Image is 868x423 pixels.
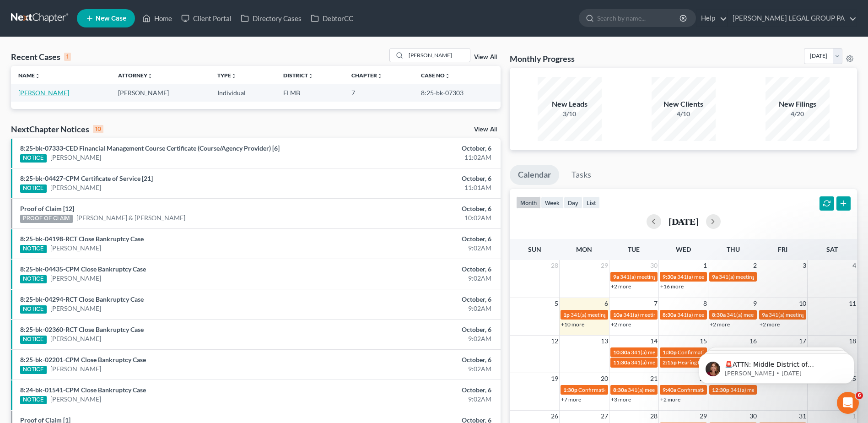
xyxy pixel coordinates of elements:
[669,217,699,226] h2: [DATE]
[778,245,787,253] span: Fri
[802,260,807,271] span: 3
[20,235,144,243] a: 8:25-bk-04198-RCT Close Bankruptcy Case
[699,411,708,422] span: 29
[20,144,280,152] a: 8:25-bk-07333-CED Financial Management Course Certificate (Course/Agency Provider) [6]
[474,126,497,133] a: View All
[600,411,609,422] span: 27
[631,359,768,366] span: 341(a) meeting for [PERSON_NAME] & [PERSON_NAME]
[50,304,101,313] a: [PERSON_NAME]
[20,325,144,333] a: 8:25-bk-02360-RCT Close Bankruptcy Case
[582,196,600,209] button: list
[231,73,237,79] i: unfold_more
[20,215,73,223] div: PROOF OF CLAIM
[406,49,470,62] input: Search by name...
[276,84,344,101] td: FLMB
[749,411,758,422] span: 30
[20,366,47,374] div: NOTICE
[20,184,47,193] div: NOTICE
[798,411,807,422] span: 31
[676,245,691,253] span: Wed
[50,183,101,192] a: [PERSON_NAME]
[344,84,414,101] td: 7
[283,72,313,79] a: Districtunfold_more
[538,99,602,109] div: New Leads
[766,109,830,119] div: 4/20
[340,395,491,404] div: 9:02AM
[677,311,766,318] span: 341(a) meeting for [PERSON_NAME]
[20,305,47,314] div: NOTICE
[138,10,177,27] a: Home
[798,298,807,309] span: 10
[766,99,830,109] div: New Filings
[20,295,144,303] a: 8:25-bk-04294-RCT Close Bankruptcy Case
[510,53,575,64] h3: Monthly Progress
[663,349,677,356] span: 1:30p
[35,73,40,79] i: unfold_more
[652,99,716,109] div: New Clients
[377,73,383,79] i: unfold_more
[597,10,681,27] input: Search by name...
[20,356,146,363] a: 8:25-bk-02201-CPM Close Bankruptcy Case
[663,386,676,393] span: 9:40a
[563,386,577,393] span: 1:30p
[421,72,450,79] a: Case Nounfold_more
[308,73,313,79] i: unfold_more
[571,311,659,318] span: 341(a) meeting for [PERSON_NAME]
[18,89,69,97] a: [PERSON_NAME]
[340,153,491,162] div: 11:02AM
[677,273,766,280] span: 341(a) meeting for [PERSON_NAME]
[623,311,712,318] span: 341(a) meeting for [PERSON_NAME]
[93,125,103,133] div: 10
[236,10,306,27] a: Directory Cases
[611,283,631,290] a: +2 more
[628,386,716,393] span: 341(a) meeting for [PERSON_NAME]
[663,273,676,280] span: 9:30a
[18,72,40,79] a: Nameunfold_more
[76,213,185,222] a: [PERSON_NAME] & [PERSON_NAME]
[340,174,491,183] div: October, 6
[564,196,582,209] button: day
[719,273,807,280] span: 341(a) meeting for [PERSON_NAME]
[340,274,491,283] div: 9:02AM
[64,53,71,61] div: 1
[762,311,768,318] span: 9a
[702,298,708,309] span: 8
[550,373,559,384] span: 19
[752,298,758,309] span: 9
[340,234,491,244] div: October, 6
[678,359,749,366] span: Hearing for [PERSON_NAME]
[414,84,501,101] td: 8:25-bk-07303
[340,325,491,334] div: October, 6
[50,153,101,162] a: [PERSON_NAME]
[20,245,47,253] div: NOTICE
[306,10,358,27] a: DebtorCC
[578,386,682,393] span: Confirmation hearing for [PERSON_NAME]
[611,321,631,328] a: +2 more
[340,385,491,395] div: October, 6
[50,334,101,343] a: [PERSON_NAME]
[678,349,830,356] span: Confirmation hearing for [PERSON_NAME] & [PERSON_NAME]
[620,273,708,280] span: 341(a) meeting for [PERSON_NAME]
[712,273,718,280] span: 9a
[752,260,758,271] span: 2
[118,72,153,79] a: Attorneyunfold_more
[653,298,658,309] span: 7
[604,298,609,309] span: 6
[340,213,491,222] div: 10:02AM
[50,395,101,404] a: [PERSON_NAME]
[649,260,658,271] span: 30
[628,245,640,253] span: Tue
[727,245,740,253] span: Thu
[147,73,153,79] i: unfold_more
[613,349,630,356] span: 10:30a
[40,35,158,43] p: Message from Katie, sent 3w ago
[528,245,541,253] span: Sun
[351,72,383,79] a: Chapterunfold_more
[50,364,101,374] a: [PERSON_NAME]
[11,51,71,62] div: Recent Cases
[563,165,599,185] a: Tasks
[649,373,658,384] span: 21
[710,321,730,328] a: +2 more
[11,124,103,135] div: NextChapter Notices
